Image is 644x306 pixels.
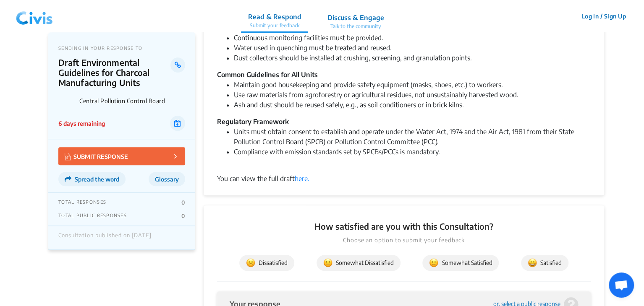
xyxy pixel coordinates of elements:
[75,176,119,183] span: Spread the word
[429,258,492,267] span: Somewhat Satisfied
[181,199,185,206] p: 0
[576,10,631,23] button: Log In / Sign Up
[58,45,185,51] p: SENDING IN YOUR RESPONSE TO
[13,4,56,29] img: navlogo.png
[234,80,591,90] li: Maintain good housekeeping and provide safety equipment (masks, shoes, etc.) to workers.
[528,258,537,267] img: satisfied.svg
[521,255,568,271] button: Satisfied
[58,119,105,128] p: 6 days remaining
[217,174,591,184] div: You can view the full draft
[65,153,71,160] img: Vector.jpg
[58,199,106,206] p: TOTAL RESPONSES
[217,117,289,126] strong: Regulatory Framework
[79,97,185,104] p: Central Pollution Control Board
[248,12,301,22] p: Read & Respond
[295,174,309,183] a: here.
[234,43,591,53] li: Water used in quenching must be treated and reused.
[217,70,318,79] strong: Common Guidelines for All Units
[317,255,401,271] button: Somewhat Dissatisfied
[149,172,185,186] button: Glossary
[323,258,332,267] img: somewhat_dissatisfied.svg
[609,272,634,298] div: Open chat
[323,258,394,267] span: Somewhat Dissatisfied
[58,232,152,243] div: Consultation published on [DATE]
[217,236,591,245] p: Choose an option to submit your feedback
[327,23,384,30] p: Talk to the community
[327,13,384,23] p: Discuss & Engage
[181,213,185,219] p: 0
[246,258,255,267] img: dissatisfied.svg
[234,90,591,100] li: Use raw materials from agroforestry or agricultural residues, not unsustainably harvested wood.
[429,258,438,267] img: somewhat_satisfied.svg
[58,213,127,219] p: TOTAL PUBLIC RESPONSES
[58,172,126,186] button: Spread the word
[248,22,301,29] p: Submit your feedback
[234,33,591,43] li: Continuous monitoring facilities must be provided.
[58,57,170,88] p: Draft Environmental Guidelines for Charcoal Manufacturing Units
[217,220,591,232] p: How satisfied are you with this Consultation?
[58,92,76,109] img: Central Pollution Control Board logo
[422,255,499,271] button: Somewhat Satisfied
[234,100,591,110] li: Ash and dust should be reused safely, e.g., as soil conditioners or in brick kilns.
[234,147,591,167] li: Compliance with emission standards set by SPCBs/PCCs is mandatory.
[58,147,185,165] button: SUBMIT RESPONSE
[239,255,294,271] button: Dissatisfied
[65,151,128,161] p: SUBMIT RESPONSE
[234,127,591,147] li: Units must obtain consent to establish and operate under the Water Act, 1974 and the Air Act, 198...
[234,53,591,63] li: Dust collectors should be installed at crushing, screening, and granulation points.
[528,258,562,267] span: Satisfied
[246,258,288,267] span: Dissatisfied
[155,176,179,183] span: Glossary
